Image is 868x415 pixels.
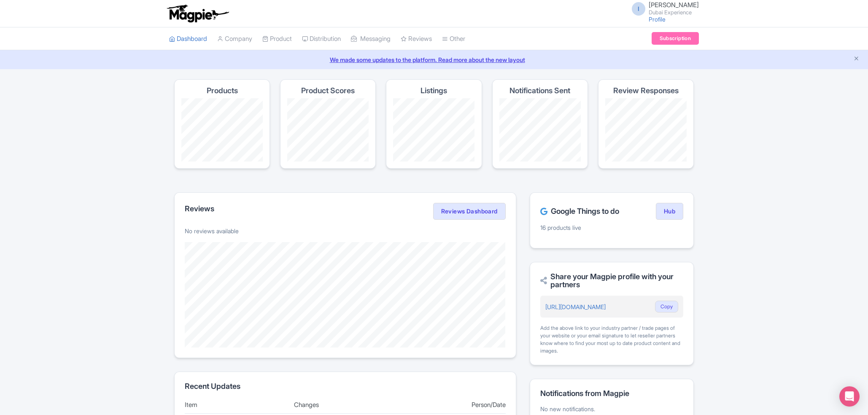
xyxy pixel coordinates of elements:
[442,27,465,51] a: Other
[540,223,683,232] p: 16 products live
[627,2,699,15] a: I [PERSON_NAME] Dubai Experience
[613,86,679,95] h4: Review Responses
[165,4,230,23] img: logo-ab69f6fb50320c5b225c76a69d11143b.png
[853,54,860,64] button: Close announcement
[5,55,863,64] a: We made some updates to the platform. Read more about the new layout
[656,203,683,220] a: Hub
[185,226,506,235] p: No reviews available
[217,27,252,51] a: Company
[169,27,207,51] a: Dashboard
[185,400,287,410] div: Item
[185,205,214,213] h2: Reviews
[351,27,391,51] a: Messaging
[262,27,292,51] a: Product
[540,389,683,398] h2: Notifications from Magpie
[655,301,678,313] button: Copy
[839,386,860,407] div: Open Intercom Messenger
[649,1,699,9] span: [PERSON_NAME]
[401,27,432,51] a: Reviews
[421,86,447,95] h4: Listings
[649,10,699,15] small: Dubai Experience
[301,86,355,95] h4: Product Scores
[185,382,506,391] h2: Recent Updates
[540,324,683,355] div: Add the above link to your industry partner / trade pages of your website or your email signature...
[652,32,699,45] a: Subscription
[540,272,683,289] h2: Share your Magpie profile with your partners
[294,400,396,410] div: Changes
[403,400,506,410] div: Person/Date
[540,404,683,413] p: No new notifications.
[540,207,619,216] h2: Google Things to do
[433,203,506,220] a: Reviews Dashboard
[632,2,645,16] span: I
[302,27,341,51] a: Distribution
[649,16,666,23] a: Profile
[545,303,606,310] a: [URL][DOMAIN_NAME]
[509,86,570,95] h4: Notifications Sent
[207,86,238,95] h4: Products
